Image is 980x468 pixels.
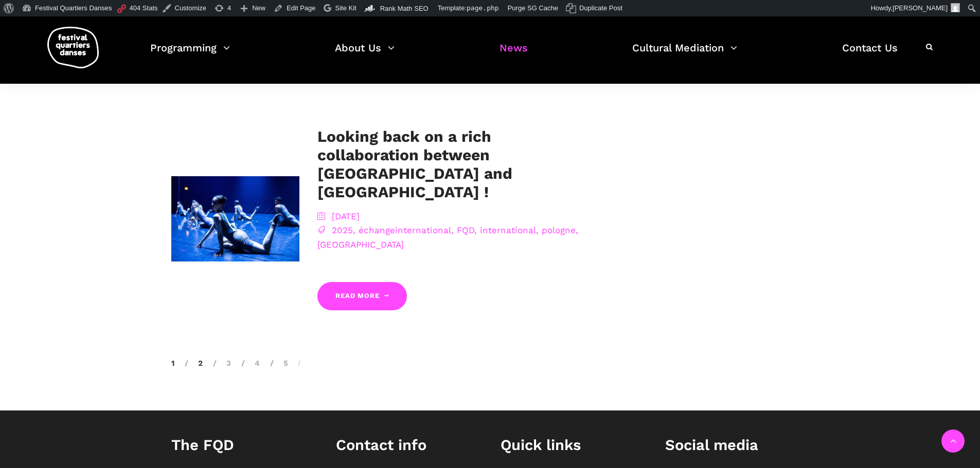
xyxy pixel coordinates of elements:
a: 2 [185,359,203,368]
h1: Quick links [501,436,645,454]
span: Site Kit [335,4,357,12]
span: , [536,225,539,235]
a: [DATE] [332,211,360,221]
h1: Social media [665,436,809,454]
a: Looking back on a rich collaboration between [GEOGRAPHIC_DATA] and [GEOGRAPHIC_DATA] ! [317,127,512,201]
a: News [500,39,528,69]
span: 1 [171,359,174,368]
span: , [474,225,477,235]
a: Programming [150,39,230,69]
a: échangeinternational [359,225,451,235]
span: Rank Math SEO [380,5,429,12]
span: , [451,225,454,235]
span: [PERSON_NAME] [893,4,948,12]
h1: Contact info [336,436,480,454]
a: Read More [317,282,407,310]
a: [GEOGRAPHIC_DATA] [317,239,404,250]
a: FQD [457,225,474,235]
a: pologne [542,225,576,235]
a: Contact Us [842,39,898,69]
h1: The FQD [171,436,315,454]
a: 5 [270,359,288,368]
a: international [480,225,536,235]
a: 4 [241,359,260,368]
a: 3 [213,359,231,368]
a: About Us [335,39,395,69]
span: , [353,225,355,235]
a: 2025 [332,225,353,235]
a: Cultural Mediation [632,39,737,69]
span: page.php [467,4,499,12]
img: Pauline (2) [171,176,300,261]
img: logo-fqd-med [47,27,99,68]
span: , [576,225,578,235]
